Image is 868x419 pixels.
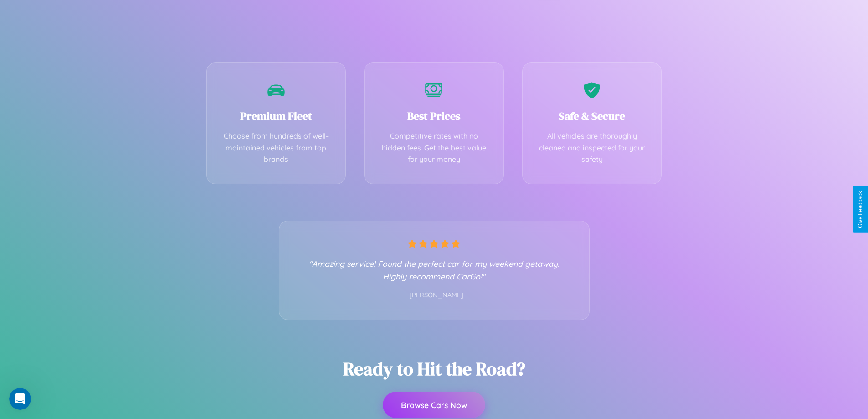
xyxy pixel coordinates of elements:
[536,109,648,124] h3: Safe & Secure
[221,130,332,166] p: Choose from hundreds of well-maintained vehicles from top brands
[857,191,863,228] div: Give Feedback
[378,130,490,166] p: Competitive rates with no hidden fees. Get the best value for your money
[536,130,648,166] p: All vehicles are thoroughly cleaned and inspected for your safety
[298,290,571,301] p: - [PERSON_NAME]
[221,109,332,124] h3: Premium Fleet
[383,392,485,418] button: Browse Cars Now
[298,257,571,283] p: "Amazing service! Found the perfect car for my weekend getaway. Highly recommend CarGo!"
[343,357,525,381] h2: Ready to Hit the Road?
[378,109,490,124] h3: Best Prices
[9,388,31,410] iframe: Intercom live chat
